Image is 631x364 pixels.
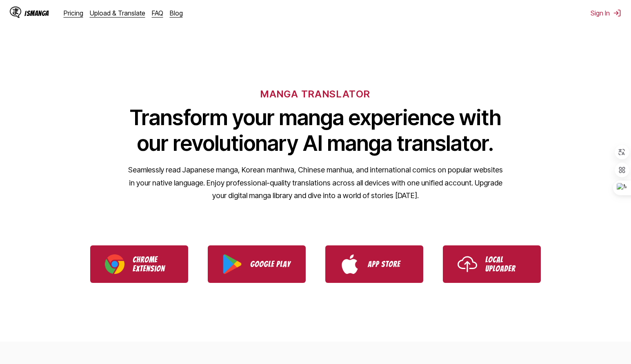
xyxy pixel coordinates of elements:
[325,245,423,283] a: Download IsManga from App Store
[443,245,541,283] a: Use IsManga Local Uploader
[340,254,360,274] img: App Store logo
[133,255,173,273] p: Chrome Extension
[485,255,526,273] p: Local Uploader
[170,9,183,17] a: Blog
[64,9,83,17] a: Pricing
[90,9,145,17] a: Upload & Translate
[368,260,409,269] p: App Store
[250,260,291,269] p: Google Play
[613,9,621,17] img: Sign out
[10,7,21,18] img: IsManga Logo
[128,105,503,156] h1: Transform your manga experience with our revolutionary AI manga translator.
[152,9,163,17] a: FAQ
[591,9,621,17] button: Sign In
[222,254,242,274] img: Google Play logo
[105,254,124,274] img: Chrome logo
[128,163,503,202] p: Seamlessly read Japanese manga, Korean manhwa, Chinese manhua, and international comics on popula...
[260,88,370,100] h6: MANGA TRANSLATOR
[208,245,306,283] a: Download IsManga from Google Play
[90,245,188,283] a: Download IsManga Chrome Extension
[10,7,64,20] a: IsManga LogoIsManga
[24,9,49,17] div: IsManga
[458,254,477,274] img: Upload icon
